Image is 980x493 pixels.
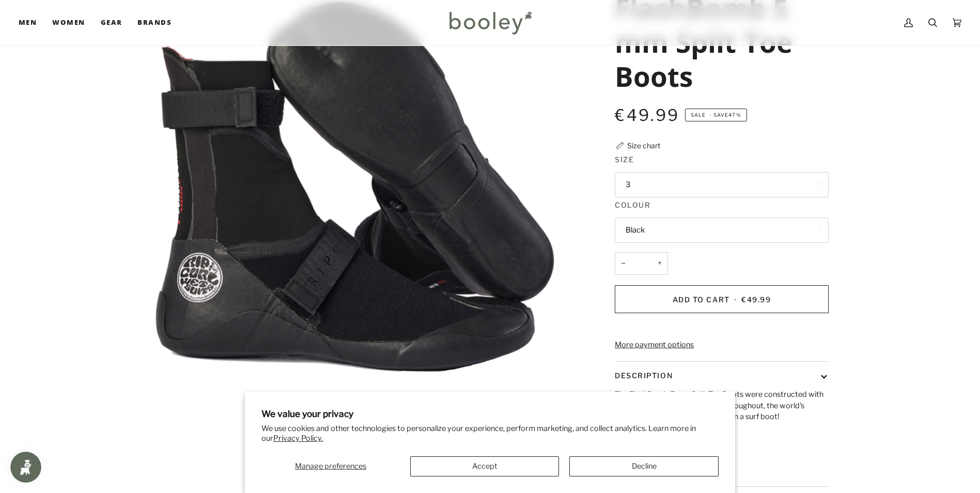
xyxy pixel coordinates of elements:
span: Gear [101,18,122,28]
button: Add to Cart • €49.99 [615,285,829,313]
span: Manage preferences [295,461,366,471]
a: More payment options [615,340,829,351]
span: Men [19,18,37,28]
button: Decline [569,456,718,476]
span: €49.99 [615,105,679,125]
span: Women [52,18,85,28]
span: • [732,295,739,304]
em: • [707,112,713,118]
div: Size chart [627,140,660,151]
span: Colour [615,199,650,210]
span: Save [685,109,747,122]
p: We use cookies and other technologies to personalize your experience, perform marketing, and coll... [261,424,719,443]
span: Sale [691,112,706,118]
span: Size [615,154,634,165]
button: Manage preferences [261,456,400,476]
span: 47% [728,112,741,118]
button: + [651,252,668,275]
button: Description [615,362,829,389]
span: €49.99 [741,295,771,304]
h2: We value your privacy [261,408,719,419]
button: Accept [410,456,559,476]
iframe: Button to open loyalty program pop-up [10,452,41,483]
img: Booley [445,8,535,38]
button: Black [615,218,829,243]
span: Add to Cart [673,295,730,304]
button: − [615,252,631,275]
input: Quantity [615,252,668,275]
a: Privacy Policy. [273,434,323,443]
span: Brands [137,18,172,28]
button: 3 [615,172,829,197]
span: The FlashBomb 5 mm Split Toe Boots were constructed with Rip Curl's signature Flash Lining throug... [615,390,823,421]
